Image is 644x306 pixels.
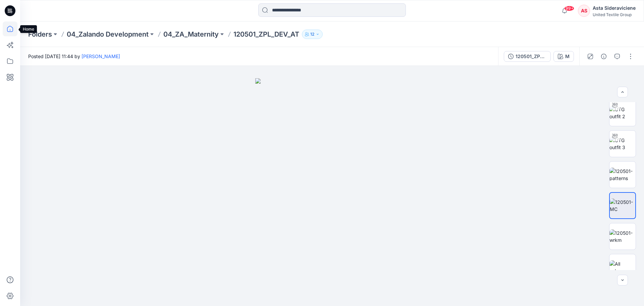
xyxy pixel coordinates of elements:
[609,137,636,151] img: UTG outfit 3
[610,199,635,213] img: 120501-MC
[310,31,314,38] p: 12
[564,6,574,11] span: 99+
[302,30,323,39] button: 12
[609,260,636,274] img: All colorways
[598,51,609,62] button: Details
[28,53,120,60] span: Posted [DATE] 11:44 by
[609,168,636,182] img: 120501-patterns
[163,30,219,39] a: 04_ZA_Maternity
[593,4,636,12] div: Asta Sideraviciene
[565,53,570,60] div: M
[609,229,636,244] img: 120501-wrkm
[593,12,636,17] div: United Textile Group
[28,30,52,39] a: Folders
[504,51,551,62] button: 120501_ZPL_DEV_AT
[516,53,546,60] div: 120501_ZPL_DEV_AT
[553,51,574,62] button: M
[578,5,590,17] div: AS
[609,106,636,120] img: UTG outfit 2
[82,53,120,59] a: [PERSON_NAME]
[233,30,299,39] p: 120501_ZPL_DEV_AT
[67,30,149,39] a: 04_Zalando Development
